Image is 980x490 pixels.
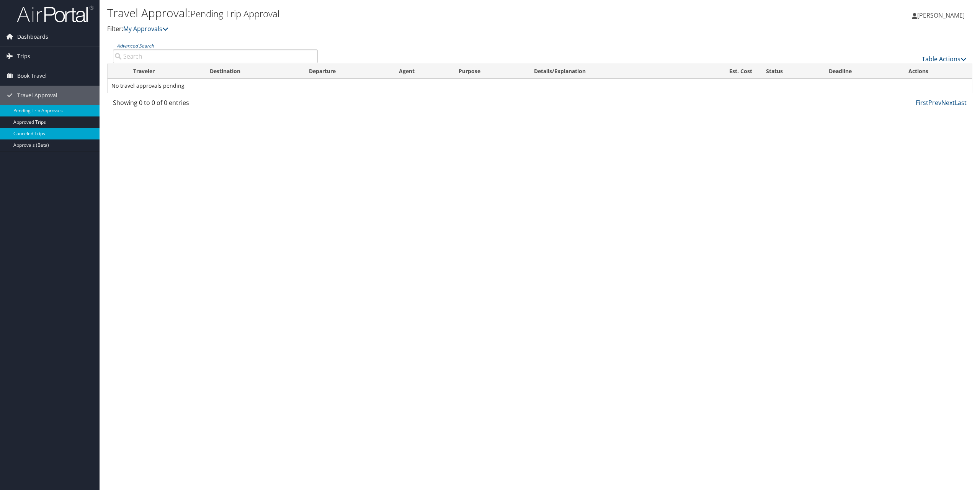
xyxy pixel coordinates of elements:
[117,43,154,49] a: Advanced Search
[452,64,527,79] th: Purpose
[107,5,684,21] h1: Travel Approval:
[922,55,967,63] a: Table Actions
[682,64,759,79] th: Est. Cost: activate to sort column ascending
[759,64,822,79] th: Status: activate to sort column ascending
[527,64,682,79] th: Details/Explanation
[392,64,452,79] th: Agent
[108,79,972,93] td: No travel approvals pending
[941,98,955,107] a: Next
[917,11,965,20] span: [PERSON_NAME]
[113,98,318,111] div: Showing 0 to 0 of 0 entries
[17,27,48,46] span: Dashboards
[190,7,279,20] small: Pending Trip Approval
[955,98,967,107] a: Last
[916,98,928,107] a: First
[107,24,684,34] p: Filter:
[126,64,203,79] th: Traveler: activate to sort column ascending
[17,5,93,23] img: airportal-logo.png
[822,64,902,79] th: Deadline: activate to sort column descending
[113,49,318,63] input: Advanced Search
[17,86,57,105] span: Travel Approval
[302,64,392,79] th: Departure: activate to sort column ascending
[17,47,30,66] span: Trips
[902,64,972,79] th: Actions
[123,25,168,33] a: My Approvals
[17,66,47,85] span: Book Travel
[912,4,972,27] a: [PERSON_NAME]
[203,64,302,79] th: Destination: activate to sort column ascending
[928,98,941,107] a: Prev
